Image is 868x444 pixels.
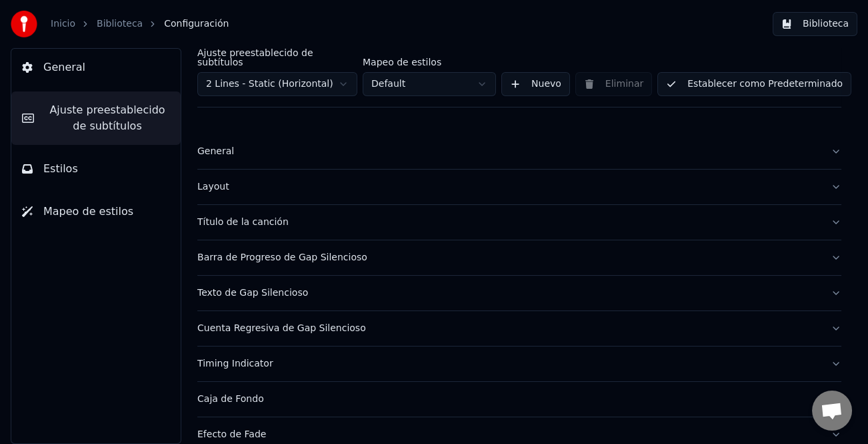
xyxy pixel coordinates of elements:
img: youka [11,11,37,37]
span: General [43,59,85,75]
div: Cuenta Regresiva de Gap Silencioso [197,322,820,335]
div: Timing Indicator [197,357,820,371]
div: Chat abierto [812,391,852,431]
div: Caja de Fondo [197,393,820,406]
button: Layout [197,170,841,204]
button: Nuevo [501,72,570,96]
button: Timing Indicator [197,347,841,381]
nav: breadcrumb [51,17,229,31]
button: Barra de Progreso de Gap Silencioso [197,240,841,275]
label: Ajuste preestablecido de subtítulos [197,48,357,67]
span: Estilos [43,161,78,177]
button: Cuenta Regresiva de Gap Silencioso [197,311,841,346]
div: Barra de Progreso de Gap Silencioso [197,251,820,264]
div: Título de la canción [197,216,820,229]
div: Layout [197,180,820,194]
button: Caja de Fondo [197,382,841,417]
a: Inicio [51,17,75,31]
button: Biblioteca [773,12,857,36]
button: General [197,134,841,169]
div: General [197,145,820,158]
button: Ajuste preestablecido de subtítulos [11,91,181,145]
button: Establecer como Predeterminado [657,72,851,96]
button: Mapeo de estilos [11,193,181,230]
span: Ajuste preestablecido de subtítulos [45,102,170,134]
div: Texto de Gap Silencioso [197,286,820,300]
button: Título de la canción [197,205,841,240]
label: Mapeo de estilos [363,57,496,67]
a: Biblioteca [97,17,143,31]
button: Texto de Gap Silencioso [197,276,841,310]
div: Efecto de Fade [197,428,820,441]
button: Estilos [11,150,181,188]
button: General [11,49,181,86]
span: Mapeo de estilos [43,204,133,220]
span: Configuración [164,17,229,31]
